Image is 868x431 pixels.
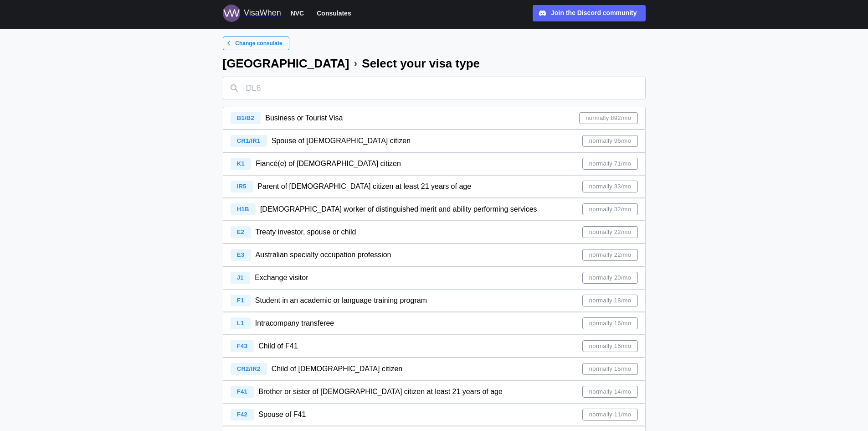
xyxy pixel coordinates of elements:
[258,388,503,395] span: Brother or sister of [DEMOGRAPHIC_DATA] citizen at least 21 years of age
[260,205,537,213] span: [DEMOGRAPHIC_DATA] worker of distinguished merit and ability performing services
[317,8,351,19] span: Consulates
[589,181,631,192] span: normally 33/mo
[244,7,281,20] div: VisaWhen
[223,77,646,99] input: DL6
[223,221,646,244] a: E2 Treaty investor, spouse or childnormally 22/mo
[223,289,646,312] a: F1 Student in an academic or language training programnormally 18/mo
[589,386,631,397] span: normally 14/mo
[287,7,308,19] button: NVC
[256,251,391,259] span: Australian specialty occupation profession
[237,228,244,235] span: E2
[313,7,355,19] button: Consulates
[589,227,631,238] span: normally 22/mo
[237,297,244,304] span: F1
[589,409,631,420] span: normally 11/mo
[237,206,249,213] span: H1B
[589,204,631,215] span: normally 32/mo
[362,57,480,69] div: Select your visa type
[223,152,646,175] a: K1 Fiancé(e) of [DEMOGRAPHIC_DATA] citizennormally 71/mo
[272,365,402,373] span: Child of [DEMOGRAPHIC_DATA] citizen
[237,343,247,349] span: F43
[589,318,631,329] span: normally 16/mo
[223,175,646,198] a: IR5 Parent of [DEMOGRAPHIC_DATA] citizen at least 21 years of agenormally 33/mo
[223,36,289,50] a: Change consulate
[237,114,254,121] span: B1/B2
[237,137,261,144] span: CR1/IR1
[589,158,631,169] span: normally 71/mo
[237,160,245,167] span: K1
[237,411,247,418] span: F42
[586,113,631,124] span: normally 892/mo
[237,274,244,281] span: J1
[223,57,349,69] div: [GEOGRAPHIC_DATA]
[223,266,646,289] a: J1 Exchange visitornormally 20/mo
[257,182,471,190] span: Parent of [DEMOGRAPHIC_DATA] citizen at least 21 years of age
[255,319,334,327] span: Intracompany transferee
[258,410,306,418] span: Spouse of F41
[256,160,401,167] span: Fiancé(e) of [DEMOGRAPHIC_DATA] citizen
[237,388,247,395] span: F41
[258,342,298,350] span: Child of F41
[235,37,282,50] span: Change consulate
[533,5,646,21] a: Join the Discord community
[223,335,646,358] a: F43 Child of F41normally 16/mo
[223,244,646,266] a: E3 Australian specialty occupation professionnormally 22/mo
[551,8,637,18] div: Join the Discord community
[589,295,631,306] span: normally 18/mo
[265,114,343,122] span: Business or Tourist Visa
[237,251,244,258] span: E3
[256,228,356,236] span: Treaty investor, spouse or child
[255,296,427,304] span: Student in an academic or language training program
[272,137,411,145] span: Spouse of [DEMOGRAPHIC_DATA] citizen
[223,198,646,221] a: H1B [DEMOGRAPHIC_DATA] worker of distinguished merit and ability performing servicesnormally 32/mo
[223,380,646,403] a: F41 Brother or sister of [DEMOGRAPHIC_DATA] citizen at least 21 years of agenormally 14/mo
[223,107,646,130] a: B1/B2 Business or Tourist Visanormally 892/mo
[237,183,247,190] span: IR5
[589,272,631,283] span: normally 20/mo
[354,58,357,69] div: ›
[223,5,281,22] a: Logo for VisaWhen VisaWhen
[589,341,631,352] span: normally 16/mo
[223,5,240,22] img: Logo for VisaWhen
[291,8,304,19] span: NVC
[589,249,631,260] span: normally 22/mo
[223,403,646,426] a: F42 Spouse of F41normally 11/mo
[223,358,646,380] a: CR2/IR2 Child of [DEMOGRAPHIC_DATA] citizennormally 15/mo
[589,135,631,146] span: normally 96/mo
[255,274,308,281] span: Exchange visitor
[223,312,646,335] a: L1 Intracompany transfereenormally 16/mo
[237,320,244,327] span: L1
[223,130,646,152] a: CR1/IR1 Spouse of [DEMOGRAPHIC_DATA] citizennormally 96/mo
[237,365,261,372] span: CR2/IR2
[589,363,631,374] span: normally 15/mo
